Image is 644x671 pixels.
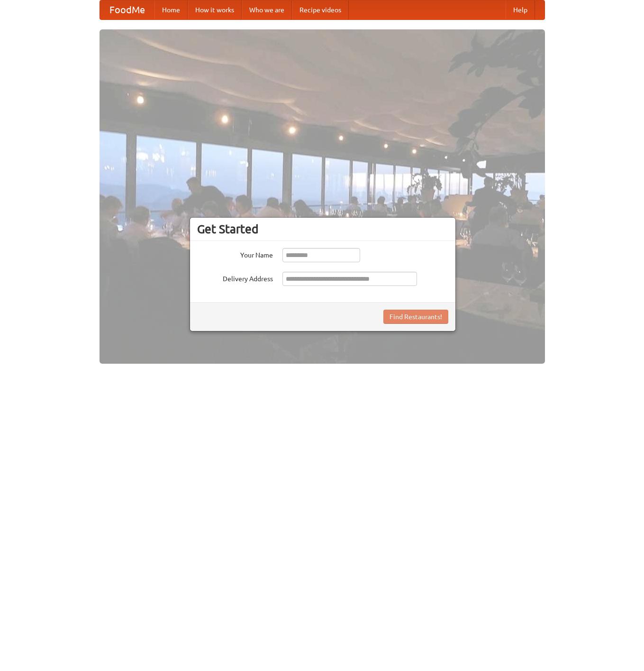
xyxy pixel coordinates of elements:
[197,222,448,236] h3: Get Started
[154,0,188,19] a: Home
[197,248,273,260] label: Your Name
[100,0,154,19] a: FoodMe
[383,310,448,324] button: Find Restaurants!
[242,0,292,19] a: Who we are
[506,0,535,19] a: Help
[292,0,349,19] a: Recipe videos
[188,0,242,19] a: How it works
[197,272,273,284] label: Delivery Address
